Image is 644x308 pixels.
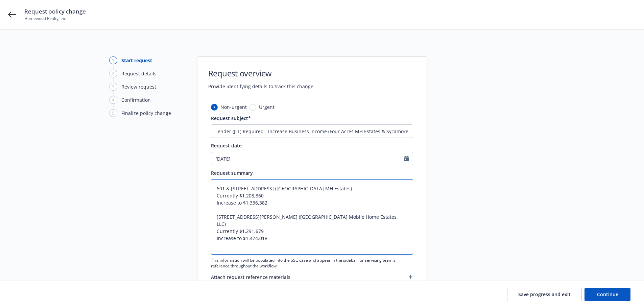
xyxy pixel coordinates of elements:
h1: Request overview [208,68,315,79]
div: Confirmation [121,96,151,103]
span: Request subject* [211,115,251,121]
span: Non-urgent [220,103,247,111]
input: The subject will appear in the summary list view for quick reference. [211,124,413,138]
div: 4 [109,96,117,104]
svg: Calendar [404,156,409,161]
span: Request date [211,142,242,149]
span: Attach request reference materials [211,274,290,281]
span: This information will be populated into the SSC case and appear in the sidebar for servicing team... [211,257,413,269]
textarea: 601 & [STREET_ADDRESS] ([GEOGRAPHIC_DATA] MH Estates) Currently $1,208,860 Increase to $1,336,382... [211,179,413,255]
input: MM/DD/YYYY [211,152,404,165]
div: 3 [109,83,117,91]
div: 5 [109,109,117,117]
span: Homewood Realty, Inc [24,16,86,22]
div: Request details [121,70,157,77]
span: Request policy change [24,7,86,16]
div: Review request [121,83,156,90]
span: Urgent [259,103,275,111]
div: 1 [109,56,117,64]
span: Continue [597,291,618,298]
span: Request summary [211,170,253,176]
div: Finalize policy change [121,110,171,117]
input: Non-urgent [211,104,218,111]
button: Continue [585,288,630,301]
span: Provide identifying details to track this change. [208,83,315,90]
span: Save progress and exit [518,291,571,298]
div: 2 [109,70,117,77]
div: Start request [121,57,152,64]
input: Urgent [249,104,256,111]
button: Save progress and exit [507,288,582,301]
